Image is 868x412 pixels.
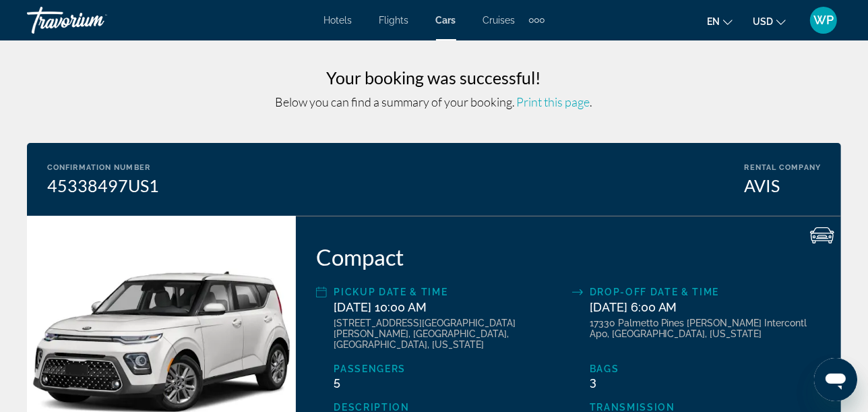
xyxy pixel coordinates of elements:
span: USD [753,16,773,27]
span: [DATE] 6:00 AM [590,300,677,314]
div: Rental Company [745,163,821,172]
span: . [517,94,593,109]
div: 45338497US1 [47,175,159,196]
div: Pickup Date & Time [334,284,565,300]
div: Bags [590,363,821,374]
div: Passengers [334,363,565,374]
h3: Your booking was successful! [27,67,841,88]
div: 17330 Palmetto Pines [PERSON_NAME] Intercontl Apo, [GEOGRAPHIC_DATA], [US_STATE] [590,318,821,339]
div: AVIS [745,175,821,196]
a: Travorium [27,3,162,38]
button: Change currency [753,11,786,31]
span: en [707,16,720,27]
div: 5 [334,374,565,388]
div: 3 [590,374,821,388]
a: Flights [379,15,409,26]
a: Cars [436,15,456,26]
span: [DATE] 10:00 AM [334,300,427,314]
a: Cruises [483,15,516,26]
span: Print this page [517,94,590,109]
div: Compact [316,243,821,270]
button: User Menu [806,6,841,34]
button: Change language [707,11,733,31]
div: [STREET_ADDRESS][GEOGRAPHIC_DATA][PERSON_NAME], [GEOGRAPHIC_DATA], [GEOGRAPHIC_DATA], [US_STATE] [334,318,565,350]
div: Confirmation Number [47,163,159,172]
span: WP [813,13,834,27]
a: Hotels [324,15,352,26]
button: Extra navigation items [529,9,545,31]
div: Drop-off Date & Time [590,284,821,300]
span: Below you can find a summary of your booking. [276,94,516,109]
iframe: Button to launch messaging window [814,358,857,401]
